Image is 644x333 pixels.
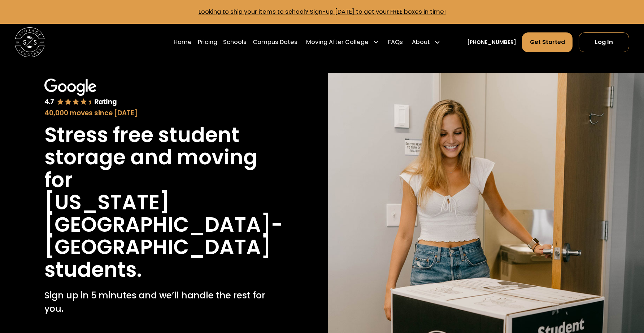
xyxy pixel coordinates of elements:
[15,27,44,57] img: Storage Scholars main logo
[198,32,217,53] a: Pricing
[174,32,192,53] a: Home
[409,32,443,53] div: About
[467,39,516,46] a: [PHONE_NUMBER]
[579,32,629,53] a: Log In
[223,32,247,53] a: Schools
[522,32,573,53] a: Get Started
[44,289,272,315] p: Sign up in 5 minutes and we’ll handle the rest for you.
[44,108,272,118] div: 40,000 moves since [DATE]
[253,32,297,53] a: Campus Dates
[388,32,403,53] a: FAQs
[44,259,142,281] h1: students.
[44,124,272,191] h1: Stress free student storage and moving for
[303,32,382,53] div: Moving After College
[412,38,430,47] div: About
[199,8,446,16] a: Looking to ship your items to school? Sign-up [DATE] to get your FREE boxes in time!
[44,191,283,259] h1: [US_STATE][GEOGRAPHIC_DATA]-[GEOGRAPHIC_DATA]
[306,38,369,47] div: Moving After College
[44,79,117,106] img: Google 4.7 star rating
[15,27,44,57] a: home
